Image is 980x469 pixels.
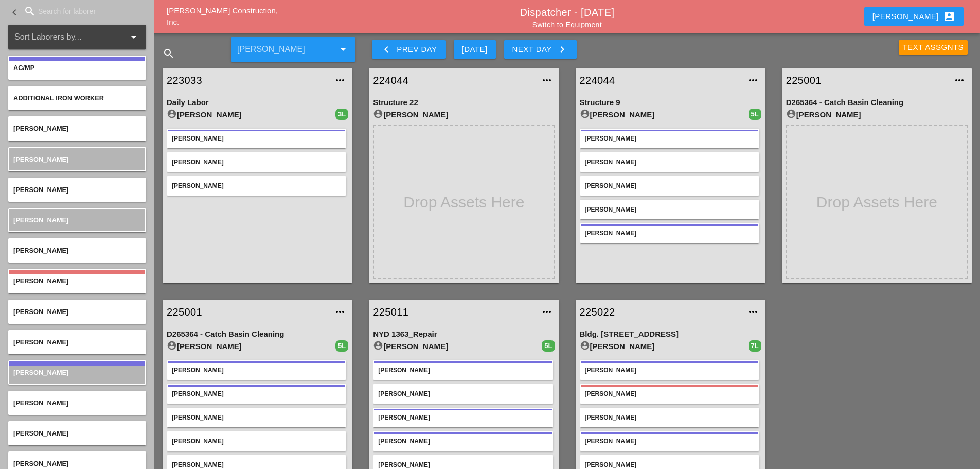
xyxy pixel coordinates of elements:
[585,134,754,143] div: [PERSON_NAME]
[335,340,348,352] div: 5L
[585,158,754,167] div: [PERSON_NAME]
[899,40,968,55] button: Text Assgnts
[167,73,328,88] a: 223033
[786,109,796,119] i: account_circle
[167,328,348,340] div: D265364 - Catch Basin Cleaning
[167,109,177,119] i: account_circle
[580,328,761,340] div: Bldg. [STREET_ADDRESS]
[167,304,328,320] a: 225001
[13,277,68,285] span: [PERSON_NAME]
[747,306,759,318] i: more_horiz
[128,31,140,43] i: arrow_drop_down
[172,389,341,398] div: [PERSON_NAME]
[786,109,968,121] div: [PERSON_NAME]
[786,73,947,88] a: 225001
[13,216,68,224] span: [PERSON_NAME]
[580,97,761,109] div: Structure 9
[541,306,553,318] i: more_horiz
[454,40,496,59] button: [DATE]
[38,3,132,20] input: Search for laborer
[167,109,335,121] div: [PERSON_NAME]
[953,74,966,86] i: more_horiz
[585,181,754,190] div: [PERSON_NAME]
[373,340,383,351] i: account_circle
[872,10,955,23] div: [PERSON_NAME]
[372,40,445,59] button: Prev Day
[580,340,590,351] i: account_circle
[337,43,349,56] i: arrow_drop_down
[167,340,177,351] i: account_circle
[378,389,547,398] div: [PERSON_NAME]
[747,74,759,86] i: more_horiz
[504,40,577,59] button: Next Day
[903,42,964,54] div: Text Assgnts
[749,340,761,352] div: 7L
[380,43,437,56] div: Prev Day
[167,97,348,109] div: Daily Labor
[580,304,741,320] a: 225022
[373,328,555,340] div: NYD 1363_Repair
[167,6,278,27] a: [PERSON_NAME] Construction, Inc.
[520,7,615,18] a: Dispatcher - [DATE]
[749,109,761,120] div: 5L
[580,73,741,88] a: 224044
[13,399,68,407] span: [PERSON_NAME]
[585,205,754,214] div: [PERSON_NAME]
[373,73,534,88] a: 224044
[172,134,341,143] div: [PERSON_NAME]
[378,366,547,375] div: [PERSON_NAME]
[585,389,754,398] div: [PERSON_NAME]
[786,97,968,109] div: D265364 - Catch Basin Cleaning
[335,109,348,120] div: 3L
[556,43,568,56] i: keyboard_arrow_right
[13,64,34,72] span: AC/MP
[13,338,68,346] span: [PERSON_NAME]
[13,186,68,194] span: [PERSON_NAME]
[462,44,488,56] div: [DATE]
[13,369,68,376] span: [PERSON_NAME]
[585,366,754,375] div: [PERSON_NAME]
[380,43,393,56] i: keyboard_arrow_left
[172,437,341,446] div: [PERSON_NAME]
[585,413,754,422] div: [PERSON_NAME]
[334,306,346,318] i: more_horiz
[512,43,568,56] div: Next Day
[585,437,754,446] div: [PERSON_NAME]
[13,308,68,316] span: [PERSON_NAME]
[13,460,68,467] span: [PERSON_NAME]
[864,7,964,26] button: [PERSON_NAME]
[580,109,590,119] i: account_circle
[580,340,749,353] div: [PERSON_NAME]
[172,158,341,167] div: [PERSON_NAME]
[334,74,346,86] i: more_horiz
[943,10,955,23] i: account_box
[532,21,602,29] a: Switch to Equipment
[13,125,68,132] span: [PERSON_NAME]
[8,6,21,19] i: keyboard_arrow_left
[172,366,341,375] div: [PERSON_NAME]
[13,94,104,102] span: Additional Iron Worker
[373,340,542,353] div: [PERSON_NAME]
[373,109,555,121] div: [PERSON_NAME]
[542,340,555,352] div: 5L
[378,437,547,446] div: [PERSON_NAME]
[13,247,68,254] span: [PERSON_NAME]
[167,340,335,353] div: [PERSON_NAME]
[373,109,383,119] i: account_circle
[541,74,553,86] i: more_horiz
[585,229,754,238] div: [PERSON_NAME]
[13,429,68,437] span: [PERSON_NAME]
[378,413,547,422] div: [PERSON_NAME]
[13,155,68,163] span: [PERSON_NAME]
[580,109,749,121] div: [PERSON_NAME]
[172,413,341,422] div: [PERSON_NAME]
[163,47,175,60] i: search
[24,5,36,18] i: search
[373,97,555,109] div: Structure 22
[373,304,534,320] a: 225011
[172,181,341,190] div: [PERSON_NAME]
